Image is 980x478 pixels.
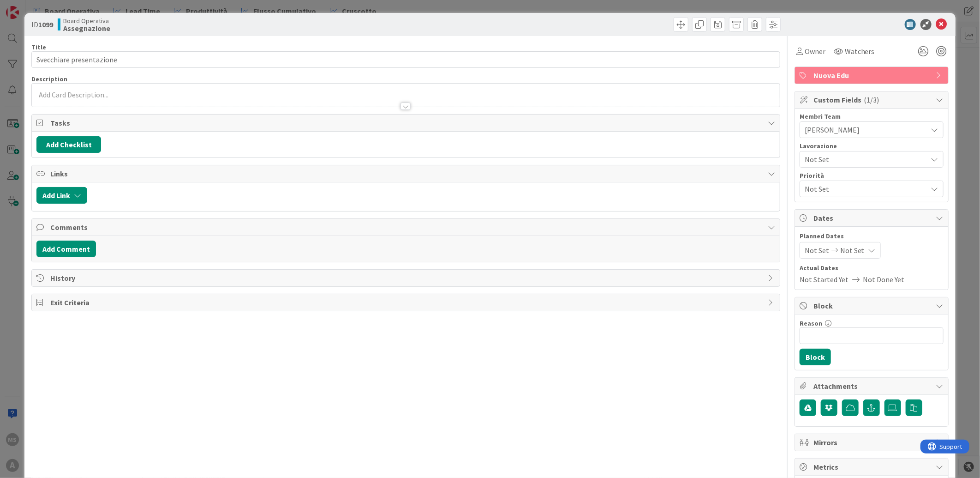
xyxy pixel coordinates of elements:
span: Custom Fields [813,94,932,105]
span: Support [19,1,42,12]
span: History [50,272,763,284]
input: type card name here... [31,51,780,68]
div: Priorità [800,172,944,179]
span: Owner [805,46,825,57]
span: Board Operativa [63,17,110,24]
button: Block [800,349,831,365]
span: Planned Dates [800,231,944,241]
span: Not Started Yet [800,274,849,285]
span: ( 1/3 ) [864,95,879,104]
button: Add Checklist [36,136,101,153]
div: Membri Team [800,113,944,120]
span: Tasks [50,117,763,128]
b: 1099 [38,20,53,29]
div: Lavorazione [800,143,944,149]
button: Add Link [36,187,87,204]
span: Metrics [813,461,932,472]
span: Exit Criteria [50,297,763,308]
span: Comments [50,222,763,233]
span: Links [50,168,763,179]
span: Not Set [805,183,927,194]
span: Block [813,300,932,311]
span: Not Set [805,153,923,166]
span: Attachments [813,381,932,392]
span: Description [31,75,67,83]
label: Reason [800,319,822,327]
b: Assegnazione [63,24,110,32]
span: ID [31,19,53,30]
span: Mirrors [813,437,932,448]
span: [PERSON_NAME] [805,124,927,135]
span: Dates [813,212,932,224]
span: Nuova Edu [813,70,932,81]
span: Not Set [840,245,865,256]
span: Not Set [805,245,829,256]
span: Actual Dates [800,263,944,273]
span: Watchers [845,46,875,57]
span: Not Done Yet [863,274,905,285]
button: Add Comment [36,241,96,257]
label: Title [31,43,46,51]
